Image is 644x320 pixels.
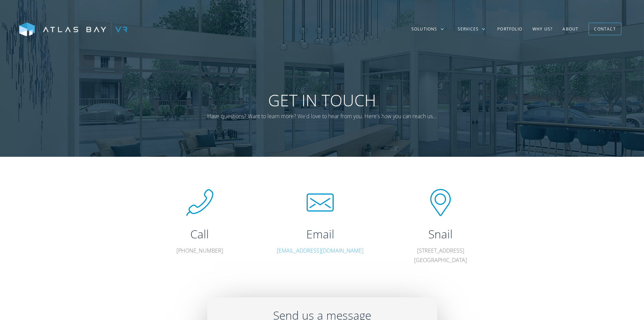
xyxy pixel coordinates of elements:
h2: Call [154,226,245,242]
div: Services [451,19,493,39]
a: Portfolio [492,19,527,39]
div: Solutions [411,26,437,32]
h2: Email [275,226,366,242]
p: [STREET_ADDRESS] [GEOGRAPHIC_DATA] [395,246,486,265]
p: Have questions? Want to learn more? We'd love to hear from you. Here's how you can reach us... [204,111,440,121]
h2: Snail [395,226,486,242]
a: Contact [589,23,621,35]
div: Solutions [405,19,451,39]
div: Services [458,26,479,32]
p: [PHONE_NUMBER] [154,246,245,256]
a: About [557,19,583,39]
a: [EMAIL_ADDRESS][DOMAIN_NAME] [277,247,363,254]
h1: Get In Touch [204,90,440,110]
div: Contact [594,24,616,34]
a: Why US? [527,19,557,39]
img: Atlas Bay VR Logo [19,22,127,37]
